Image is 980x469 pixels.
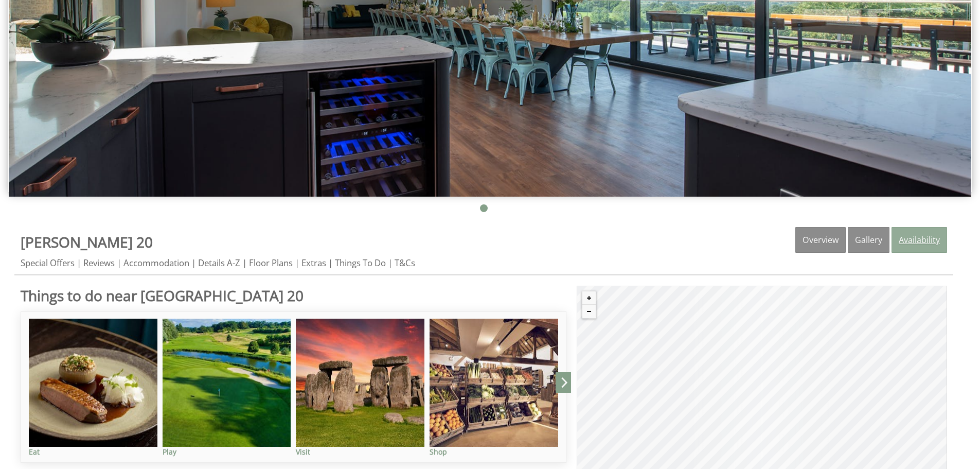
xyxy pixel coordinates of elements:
[430,319,563,457] a: Shop
[296,319,430,457] a: Visit
[123,257,189,269] a: Accommodation
[163,447,291,457] h4: Play
[21,232,153,252] a: [PERSON_NAME] 20
[296,319,424,447] img: Visit
[848,227,889,253] a: Gallery
[582,291,596,305] button: Zoom in
[83,257,115,269] a: Reviews
[892,227,947,253] a: Availability
[296,447,424,457] h4: Visit
[395,257,415,269] a: T&Cs
[21,257,75,269] a: Special Offers
[21,286,566,305] h1: Things to do near [GEOGRAPHIC_DATA] 20
[563,447,692,457] h4: Walks
[29,447,157,457] h4: Eat
[795,227,846,253] a: Overview
[563,319,692,447] img: Walks
[563,319,697,457] a: Walks
[301,257,326,269] a: Extras
[198,257,240,269] a: Details A-Z
[163,319,296,457] a: Play
[430,447,558,457] h4: Shop
[335,257,386,269] a: Things To Do
[430,319,558,447] img: Shop
[29,319,157,447] img: Eat
[249,257,293,269] a: Floor Plans
[29,319,163,457] a: Eat
[582,305,596,318] button: Zoom out
[163,319,291,447] img: Play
